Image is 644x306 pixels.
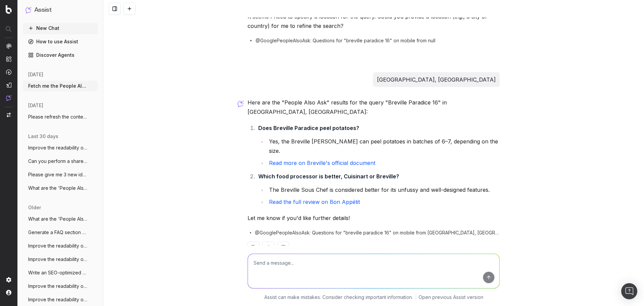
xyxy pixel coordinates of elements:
[23,254,98,265] button: Improve the readability of [URL]
[28,243,87,249] span: Improve the readability of [URL]
[28,83,87,89] span: Fetch me the People Also Ask results for
[23,36,98,47] a: How to use Assist
[255,229,500,236] span: @GooglePeopleAlsoAsk: Questions for "breville paradice 16" on mobile from [GEOGRAPHIC_DATA], [GEO...
[6,95,11,101] img: Assist
[28,204,41,211] span: older
[6,82,11,88] img: Studio
[28,102,43,109] span: [DATE]
[28,296,87,303] span: Improve the readability of this URL on a
[23,23,98,34] button: New Chat
[248,213,500,223] p: Let me know if you'd like further details!
[6,5,12,14] img: Botify logo
[248,98,500,117] p: Here are the "People Also Ask" results for the query "Breville Paradice 16" in [GEOGRAPHIC_DATA],...
[6,277,11,282] img: Setting
[23,214,98,224] button: What are the 'People Also Ask' questions
[28,171,87,178] span: Please give me 3 new ideas for a title t
[23,227,98,238] button: Generate a FAQ section for [URL]
[6,69,11,75] img: Activation
[264,294,413,301] p: Assist can make mistakes. Consider checking important information.
[28,229,87,236] span: Generate a FAQ section for [URL]
[23,142,98,153] button: Improve the readability of this page:
[267,137,500,156] li: Yes, the Breville [PERSON_NAME] can peel potatoes in batches of 6–7, depending on the size.
[23,267,98,278] button: Write an SEO-optimized PLP description f
[28,144,87,151] span: Improve the readability of this page:
[23,50,98,60] a: Discover Agents
[28,269,87,276] span: Write an SEO-optimized PLP description f
[28,283,87,290] span: Improve the readability of [URL]
[23,81,98,91] button: Fetch me the People Also Ask results for
[377,75,496,84] p: [GEOGRAPHIC_DATA], [GEOGRAPHIC_DATA]
[23,294,98,305] button: Improve the readability of this URL on a
[34,5,52,15] h1: Assist
[28,216,87,222] span: What are the 'People Also Ask' questions
[23,241,98,251] button: Improve the readability of [URL]
[258,125,359,131] strong: Does Breville Paradice peel potatoes?
[23,183,98,193] button: What are the 'People Also Ask' questions
[258,173,399,180] strong: Which food processor is better, Cuisinart or Breville?
[621,283,637,299] div: Open Intercom Messenger
[25,7,32,13] img: Assist
[6,43,11,49] img: Analytics
[7,113,11,117] img: Switch project
[28,185,87,191] span: What are the 'People Also Ask' questions
[6,56,11,62] img: Intelligence
[237,100,244,107] img: Botify assist logo
[23,156,98,167] button: Can you perform a share of voice analysi
[28,256,87,263] span: Improve the readability of [URL]
[23,112,98,122] button: Please refresh the content on this page:
[248,12,500,31] p: It seems I need to specify a location for the query. Could you provide a location (e.g., a city o...
[256,37,435,44] span: @GooglePeopleAlsoAsk: Questions for "breville paradice 16" on mobile from null
[23,169,98,180] button: Please give me 3 new ideas for a title t
[28,71,43,78] span: [DATE]
[28,158,87,165] span: Can you perform a share of voice analysi
[269,199,360,205] a: Read the full review on Bon Appétit
[269,160,375,166] a: Read more on Breville's official document
[23,281,98,292] button: Improve the readability of [URL]
[419,294,483,301] a: Open previous Assist version
[267,185,500,194] li: The Breville Sous Chef is considered better for its unfussy and well-designed features.
[6,290,11,295] img: My account
[28,133,58,140] span: last 30 days
[28,114,87,120] span: Please refresh the content on this page:
[25,5,95,15] button: Assist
